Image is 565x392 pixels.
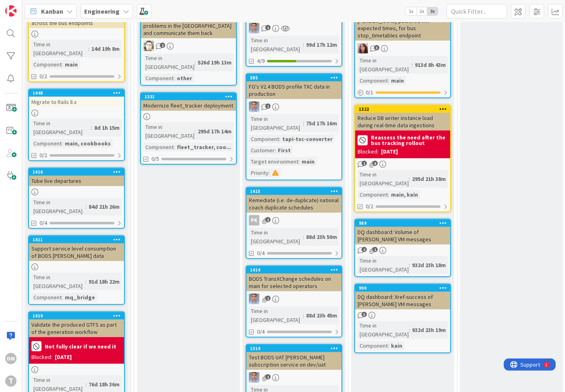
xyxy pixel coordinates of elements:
[141,93,236,111] div: 1331Modernize fleet_tracker deployment
[29,312,124,337] div: 1419Validate the produced GTFS as part of the generation workflow
[174,143,175,151] span: :
[249,23,259,33] img: LD
[249,372,259,383] img: LD
[359,106,450,112] div: 1322
[388,341,389,350] span: :
[85,380,87,389] span: :
[304,40,339,49] div: 99d 17h 12m
[265,25,271,30] span: 1
[63,293,97,302] div: mq_bridge
[249,228,303,246] div: Time in [GEOGRAPHIC_DATA]
[355,106,450,113] div: 1322
[62,139,63,148] span: :
[145,94,236,100] div: 1331
[303,40,304,49] span: :
[246,345,341,370] div: 1314Test BODS UAT [PERSON_NAME] subscription service on dev/uat
[87,277,122,286] div: 91d 18h 22m
[195,127,196,136] span: :
[362,247,367,252] span: 2
[279,135,280,143] span: :
[31,273,85,290] div: Time in [GEOGRAPHIC_DATA]
[303,119,304,128] span: :
[246,352,341,370] div: Test BODS UAT [PERSON_NAME] subscription service on dev/uat
[304,119,339,128] div: 75d 17h 16m
[388,76,389,85] span: :
[358,147,379,156] div: Blocked:
[374,45,379,50] span: 3
[355,284,450,292] div: 990
[409,261,410,270] span: :
[62,293,63,302] span: :
[39,151,47,160] span: 0/2
[304,232,339,241] div: 88d 23h 50m
[29,176,124,186] div: Tube live departures
[31,198,85,216] div: Time in [GEOGRAPHIC_DATA]
[246,74,341,81] div: 585
[355,87,450,97] div: 0/1
[31,119,91,137] div: Time in [GEOGRAPHIC_DATA]
[246,74,341,99] div: 585FG's V2.4 BODS profile TXC data in production
[141,100,236,111] div: Modernize fleet_tracker deployment
[143,54,195,71] div: Time in [GEOGRAPHIC_DATA]
[250,75,341,81] div: 585
[246,372,341,383] div: LD
[410,174,448,183] div: 295d 21h 38m
[366,88,373,97] span: 0 / 1
[29,168,124,176] div: 1416
[31,139,62,148] div: Component
[416,7,427,15] span: 2x
[31,60,62,69] div: Component
[358,56,412,74] div: Time in [GEOGRAPHIC_DATA]
[29,243,124,261] div: Support service level consumption of BODS [PERSON_NAME] data
[31,353,52,361] div: Blocked:
[265,374,271,380] span: 1
[249,146,275,155] div: Customer
[84,7,120,15] b: Engineering
[143,41,154,51] img: VD
[257,328,265,336] span: 0/4
[246,195,341,213] div: Remediate (i.e. de-duplicate) national coach duplicate schedules
[355,227,450,245] div: DQ dashboard: Volume of [PERSON_NAME] VM messages
[355,16,450,41] div: [PERSON_NAME]-powered RTI expected times, for bus stop_timetables endpoint
[85,277,87,286] span: :
[413,60,448,69] div: 913d 8h 43m
[300,157,317,166] div: main
[257,249,265,257] span: 0/4
[33,90,124,96] div: 1448
[355,220,450,227] div: 989
[389,76,406,85] div: main
[92,123,122,132] div: 8d 1h 15m
[249,102,259,112] img: LD
[265,104,271,109] span: 1
[409,326,410,334] span: :
[280,135,335,143] div: tapi-txc-converter
[249,157,298,166] div: Target environment
[33,313,124,319] div: 1419
[249,168,269,177] div: Priority
[355,43,450,54] div: KS
[63,139,113,148] div: main, cookbooks
[358,321,409,339] div: Time in [GEOGRAPHIC_DATA]
[39,72,47,81] span: 0/2
[143,143,174,151] div: Component
[246,345,341,352] div: 1314
[143,74,174,83] div: Component
[42,3,44,10] div: 1
[195,58,196,67] span: :
[410,326,448,334] div: 932d 23h 19m
[249,114,303,132] div: Time in [GEOGRAPHIC_DATA]
[246,274,341,291] div: BODS TransXChange schedules on main for selected operators
[246,215,341,226] div: PK
[196,58,234,67] div: 526d 19h 13m
[358,341,388,350] div: Component
[257,57,265,65] span: 4/9
[29,89,124,107] div: 1448Migrate to Rails 8.x
[359,285,450,291] div: 990
[246,266,341,274] div: 1414
[362,312,367,317] span: 3
[160,43,165,48] span: 2
[355,220,450,245] div: 989DQ dashboard: Volume of [PERSON_NAME] VM messages
[246,188,341,213] div: 1415Remediate (i.e. de-duplicate) national coach duplicate schedules
[29,89,124,97] div: 1448
[447,4,507,19] input: Quick Filter...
